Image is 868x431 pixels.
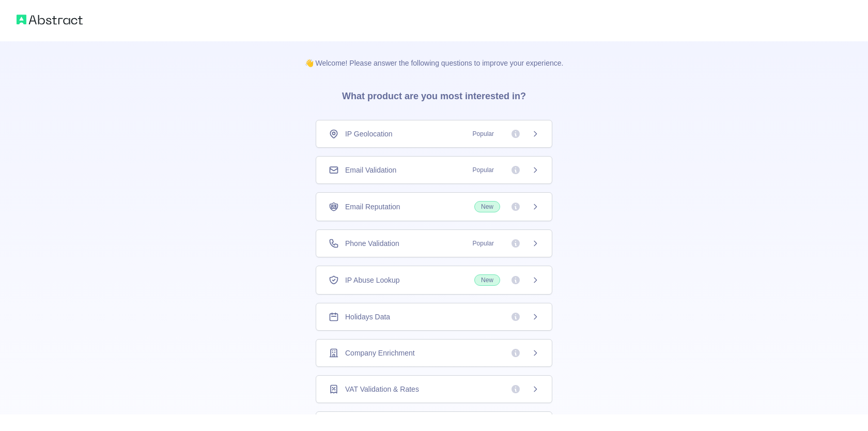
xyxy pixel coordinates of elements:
[467,238,500,249] span: Popular
[474,201,500,212] span: New
[345,275,400,285] span: IP Abuse Lookup
[345,238,399,249] span: Phone Validation
[345,348,415,358] span: Company Enrichment
[345,202,400,212] span: Email Reputation
[467,129,500,139] span: Popular
[17,12,83,27] img: Abstract logo
[345,384,419,394] span: VAT Validation & Rates
[345,312,390,322] span: Holidays Data
[326,68,542,120] h3: What product are you most interested in?
[345,129,393,139] span: IP Geolocation
[345,165,396,175] span: Email Validation
[467,165,500,175] span: Popular
[288,41,580,68] p: 👋 Welcome! Please answer the following questions to improve your experience.
[474,274,500,286] span: New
